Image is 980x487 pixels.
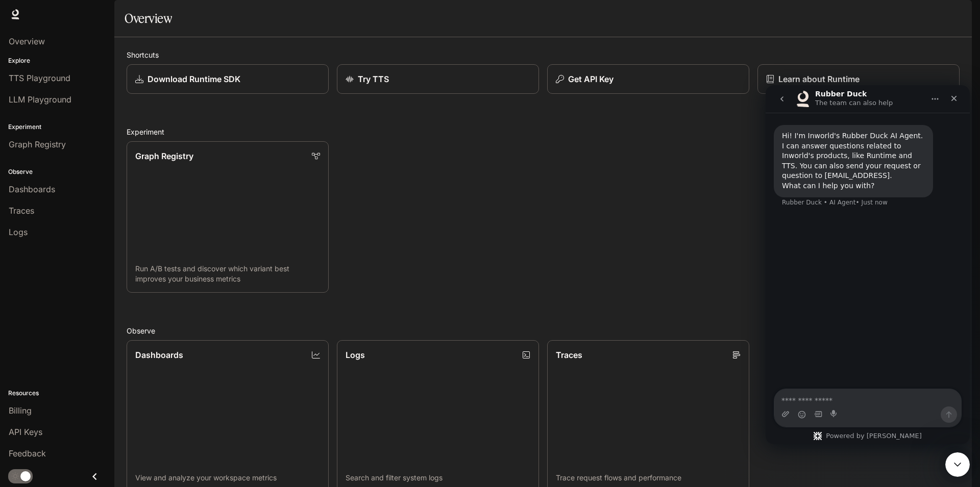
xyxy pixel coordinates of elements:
p: Search and filter system logs [346,473,530,483]
h2: Shortcuts [127,49,960,60]
p: Get API Key [568,73,614,85]
p: Try TTS [358,73,389,85]
iframe: Intercom live chat [766,85,970,444]
p: Traces [556,349,582,361]
a: Try TTS [337,64,539,94]
h1: Overview [125,8,172,29]
a: Graph RegistryRun A/B tests and discover which variant best improves your business metrics [127,141,329,293]
p: View and analyze your workspace metrics [135,473,320,483]
p: Run A/B tests and discover which variant best improves your business metrics [135,264,320,284]
p: Trace request flows and performance [556,473,741,483]
h2: Observe [127,325,960,336]
iframe: Intercom live chat [945,452,970,477]
p: Logs [346,349,365,361]
p: Download Runtime SDK [148,73,240,85]
a: Download Runtime SDK [127,64,329,94]
button: Get API Key [547,64,749,94]
p: Dashboards [135,349,183,361]
h2: Experiment [127,126,960,137]
p: Learn about Runtime [778,73,860,85]
p: Graph Registry [135,150,193,162]
a: Learn about Runtime [757,64,960,94]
